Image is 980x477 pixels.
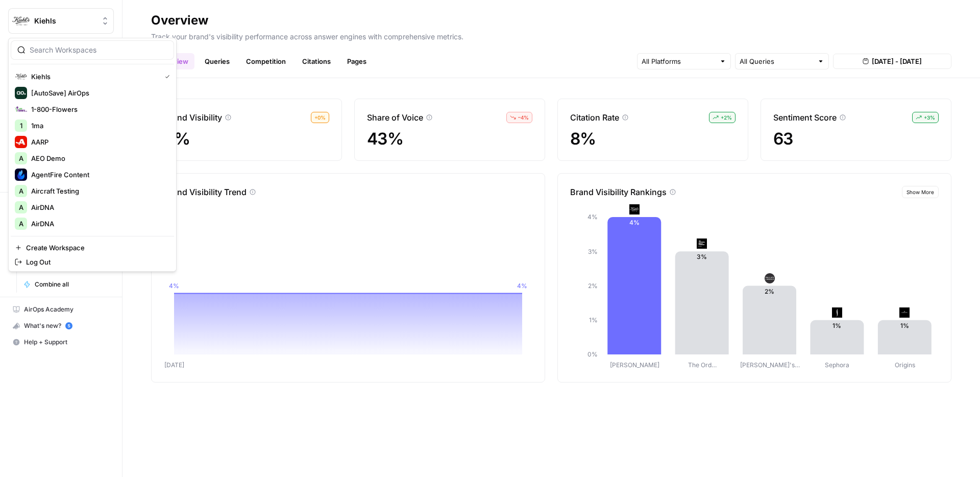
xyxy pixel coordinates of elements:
[899,307,910,318] img: iyf52qbr2kjxje2aa13p9uwsty6r
[31,170,166,180] span: AgentFire Content
[26,257,166,267] span: Log Out
[570,111,619,124] p: Citation Rate
[11,255,174,269] a: Log Out
[721,113,732,122] span: + 2 %
[697,253,707,260] text: 3%
[31,202,166,212] span: AirDNA
[642,56,715,66] input: All Platforms
[588,248,598,255] tspan: 3%
[825,361,849,369] tspan: Sephora
[15,169,27,181] img: AgentFire Content Logo
[740,56,813,66] input: All Queries
[8,38,177,272] div: Workspace: Kiehls
[65,322,72,329] a: 5
[9,318,113,333] div: What's new?
[587,213,598,221] tspan: 4%
[588,282,598,290] tspan: 2%
[20,121,22,131] span: 1
[31,88,166,98] span: [AutoSave] AirOps
[902,186,939,198] button: Show More
[30,45,167,55] input: Search Workspaces
[570,186,667,198] p: Brand Visibility Rankings
[570,129,596,149] span: 8%
[900,322,909,329] text: 1%
[518,113,529,122] span: – 4 %
[24,305,109,314] span: AirOps Academy
[367,129,403,149] span: 43%
[872,56,922,66] span: [DATE] - [DATE]
[26,243,166,253] span: Create Workspace
[19,153,23,163] span: A
[15,70,27,83] img: Kiehls Logo
[11,241,174,255] a: Create Workspace
[31,121,166,131] span: 1ma
[19,202,23,212] span: A
[12,12,30,30] img: Kiehls Logo
[31,137,166,147] span: AARP
[765,273,775,283] img: iisr3r85ipsscpr0e1mzx15femyf
[517,282,527,290] tspan: 4%
[67,323,70,328] text: 5
[832,307,842,318] img: skxh7abcdwi8iv7ermrn0o1mg0dt
[740,361,800,369] tspan: [PERSON_NAME]'s…
[31,104,166,114] span: 1-800-Flowers
[35,280,109,289] span: Combine all
[31,71,157,82] span: Kiehls
[773,111,837,124] p: Sentiment Score
[833,54,951,69] button: [DATE] - [DATE]
[832,322,841,329] text: 1%
[8,334,114,350] button: Help + Support
[8,8,114,34] button: Workspace: Kiehls
[610,361,659,369] tspan: [PERSON_NAME]
[697,238,707,249] img: 1t0k3rxub7xjuwm09mezwmq6ezdv
[367,111,423,124] p: Share of Voice
[629,204,640,214] img: lbzhdkgn1ruc4m4z5mjfsqir60oh
[688,361,717,369] tspan: The Ord…
[151,12,208,29] div: Overview
[169,282,179,290] tspan: 4%
[19,219,23,229] span: A
[296,53,337,69] a: Citations
[31,153,166,163] span: AEO Demo
[164,111,222,124] p: Brand Visibility
[34,16,96,26] span: Kiehls
[8,318,114,334] button: What's new? 5
[15,87,27,99] img: [AutoSave] AirOps Logo
[31,186,166,196] span: Aircraft Testing
[906,188,934,196] span: Show More
[15,136,27,148] img: AARP Logo
[765,288,774,295] text: 2%
[8,301,114,318] a: AirOps Academy
[164,186,247,198] p: Brand Visibility Trend
[15,103,27,115] img: 1-800-Flowers Logo
[629,219,640,226] text: 4%
[31,219,166,229] span: AirDNA
[924,113,935,122] span: + 3 %
[773,129,793,149] span: 63
[19,276,114,293] a: Combine all
[164,361,184,369] tspan: [DATE]
[151,29,951,42] p: Track your brand's visibility performance across answer engines with comprehensive metrics.
[24,338,109,347] span: Help + Support
[314,113,326,122] span: + 0 %
[164,129,190,149] span: 4%
[341,53,373,69] a: Pages
[240,53,292,69] a: Competition
[19,186,23,196] span: A
[199,53,236,69] a: Queries
[589,316,598,324] tspan: 1%
[895,361,915,369] tspan: Origins
[587,350,598,358] tspan: 0%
